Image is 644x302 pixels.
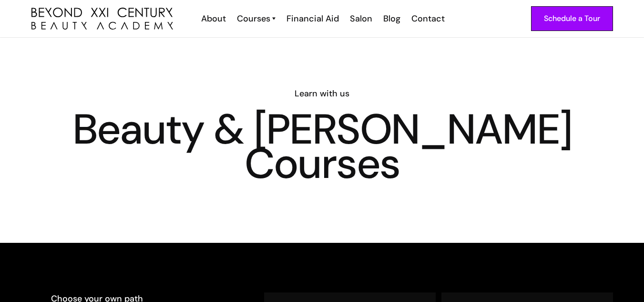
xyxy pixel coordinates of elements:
[405,12,450,25] a: Contact
[544,12,600,25] div: Schedule a Tour
[531,6,613,31] a: Schedule a Tour
[411,12,445,25] div: Contact
[344,12,377,25] a: Salon
[31,112,613,181] h1: Beauty & [PERSON_NAME] Courses
[31,8,173,30] img: beyond 21st century beauty academy logo
[237,12,270,25] div: Courses
[383,12,400,25] div: Blog
[350,12,372,25] div: Salon
[31,8,173,30] a: home
[195,12,231,25] a: About
[280,12,344,25] a: Financial Aid
[237,12,276,25] a: Courses
[286,12,339,25] div: Financial Aid
[201,12,226,25] div: About
[377,12,405,25] a: Blog
[31,87,613,100] h6: Learn with us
